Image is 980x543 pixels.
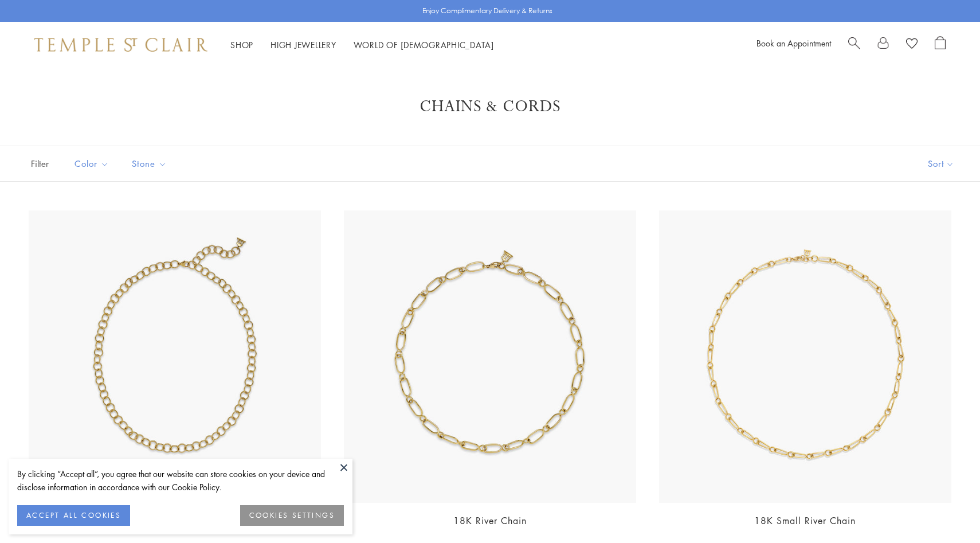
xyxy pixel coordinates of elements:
[240,505,344,526] button: COOKIES SETTINGS
[848,36,860,53] a: Search
[271,39,336,50] a: High JewelleryHigh Jewellery
[906,36,918,53] a: View Wishlist
[46,96,934,117] h1: Chains & Cords
[230,39,253,50] a: ShopShop
[344,210,636,503] img: N88891-RIVER18
[935,36,946,53] a: Open Shopping Bag
[29,210,321,503] img: N88810-ARNO18
[354,39,494,50] a: World of [DEMOGRAPHIC_DATA]World of [DEMOGRAPHIC_DATA]
[69,157,117,171] span: Color
[754,514,856,527] a: 18K Small River Chain
[34,38,207,52] img: Temple St. Clair
[902,146,980,181] button: Show sort by
[17,505,130,526] button: ACCEPT ALL COOKIES
[17,467,344,494] div: By clicking “Accept all”, you agree that our website can store cookies on your device and disclos...
[66,151,117,177] button: Color
[123,151,175,177] button: Stone
[659,210,951,503] img: N88891-SMRIV18
[756,37,831,49] a: Book an Appointment
[230,38,494,52] nav: Main navigation
[422,5,552,17] p: Enjoy Complimentary Delivery & Returns
[453,514,527,527] a: 18K River Chain
[126,157,175,171] span: Stone
[923,489,969,532] iframe: Gorgias live chat messenger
